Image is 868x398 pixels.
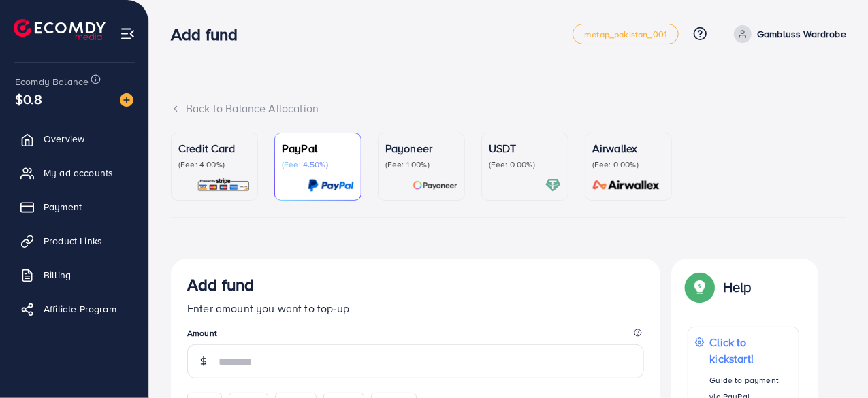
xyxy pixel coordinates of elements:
img: card [588,178,664,193]
div: Back to Balance Allocation [171,101,846,116]
span: Product Links [44,234,102,248]
p: (Fee: 4.00%) [178,159,251,170]
a: My ad accounts [10,159,138,186]
iframe: Chat [810,337,858,388]
span: My ad accounts [44,166,113,180]
a: Gambluss Wardrobe [728,25,846,43]
p: (Fee: 0.00%) [489,159,561,170]
p: USDT [489,140,561,156]
a: Affiliate Program [10,295,138,322]
span: metap_pakistan_001 [584,30,667,39]
p: Enter amount you want to top-up [187,300,644,316]
img: card [308,178,354,193]
h3: Add fund [171,24,248,44]
span: Ecomdy Balance [15,75,89,88]
span: Payment [44,200,82,214]
p: PayPal [282,140,354,156]
a: Billing [10,261,138,288]
span: $0.8 [15,89,43,109]
a: metap_pakistan_001 [573,24,679,44]
p: (Fee: 0.00%) [592,159,664,170]
h3: Add fund [187,275,254,295]
p: Click to kickstart! [710,334,792,367]
p: (Fee: 4.50%) [282,159,354,170]
p: (Fee: 1.00%) [385,159,457,170]
a: Product Links [10,227,138,254]
img: logo [14,19,106,40]
img: card [545,178,561,193]
img: Popup guide [688,275,712,299]
span: Affiliate Program [44,302,116,316]
img: image [120,93,133,107]
img: card [413,178,457,193]
span: Billing [44,268,71,282]
p: Help [723,279,752,295]
p: Airwallex [592,140,664,156]
p: Payoneer [385,140,457,156]
a: Payment [10,193,138,220]
p: Gambluss Wardrobe [757,26,846,42]
a: Overview [10,125,138,152]
p: Credit Card [178,140,251,156]
img: menu [120,26,135,42]
legend: Amount [187,327,644,344]
img: card [197,178,251,193]
span: Overview [44,132,84,146]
